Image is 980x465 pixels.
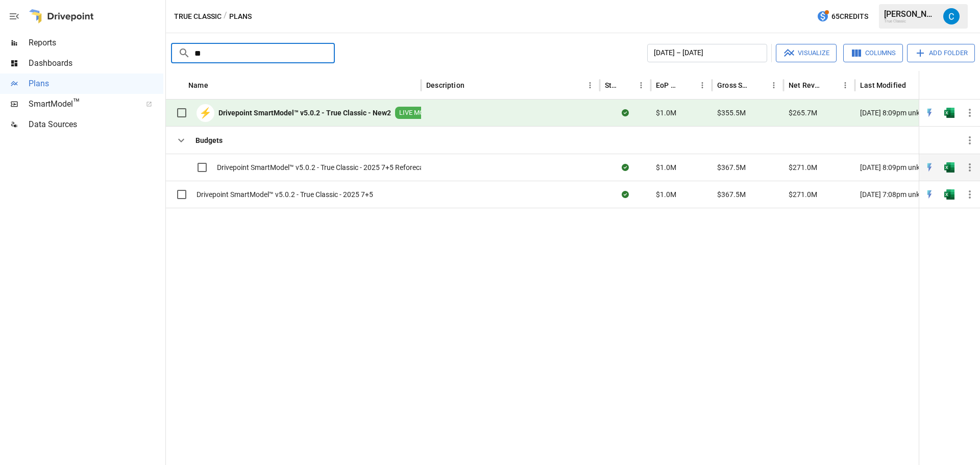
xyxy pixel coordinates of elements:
img: quick-edit-flash.b8aec18c.svg [924,162,935,173]
div: Sync complete [622,162,629,173]
button: Columns [843,44,903,62]
div: / [224,10,227,23]
button: Sort [907,78,921,92]
span: $1.0M [656,108,676,118]
div: Open in Quick Edit [924,189,935,200]
span: $271.0M [789,162,817,173]
button: Add Folder [907,44,975,62]
button: Sort [209,78,224,92]
img: excel-icon.76473adf.svg [944,162,954,173]
button: Carson Turner [937,2,966,31]
span: Data Sources [29,118,163,131]
div: Last Modified [860,81,906,89]
span: ™ [73,96,80,109]
span: $367.5M [717,189,746,200]
button: Sort [465,78,480,92]
button: Gross Sales column menu [767,78,781,92]
span: 65 Credits [831,10,868,23]
span: Reports [29,37,163,49]
img: quick-edit-flash.b8aec18c.svg [924,108,935,118]
span: $355.5M [717,108,746,118]
div: EoP Cash [656,81,680,89]
button: Sort [752,78,767,92]
div: Open in Quick Edit [924,162,935,173]
button: True Classic [174,10,222,23]
div: ⚡ [197,104,214,122]
img: excel-icon.76473adf.svg [944,189,954,200]
button: 65Credits [813,7,872,26]
div: Sync complete [622,108,629,118]
button: Status column menu [634,78,648,92]
div: Status [605,81,619,89]
span: SmartModel [29,98,135,110]
div: Open in Quick Edit [924,108,935,118]
span: $367.5M [717,162,746,173]
span: $265.7M [789,108,817,118]
button: Sort [966,78,980,92]
span: Drivepoint SmartModel™ v5.0.2 - True Classic - 2025 7+5 [197,189,373,200]
div: Open in Excel [944,108,954,118]
img: Carson Turner [943,8,960,25]
span: Plans [29,78,163,90]
span: Dashboards [29,57,163,69]
button: Sort [620,78,634,92]
div: True Classic [884,19,937,23]
div: Name [188,81,208,89]
div: Sync complete [622,189,629,200]
div: Net Revenue [789,81,823,89]
span: $1.0M [656,162,676,173]
div: [PERSON_NAME] [884,9,937,19]
button: [DATE] – [DATE] [647,44,767,62]
div: Open in Excel [944,162,954,173]
div: Gross Sales [717,81,751,89]
button: EoP Cash column menu [695,78,709,92]
img: excel-icon.76473adf.svg [944,108,954,118]
b: Drivepoint SmartModel™ v5.0.2 - True Classic - New2 [218,108,391,118]
b: Budgets [195,135,223,145]
span: LIVE MODEL [395,108,440,118]
div: Description [426,81,464,89]
div: Open in Excel [944,189,954,200]
button: Sort [824,78,838,92]
img: quick-edit-flash.b8aec18c.svg [924,189,935,200]
span: $271.0M [789,189,817,200]
button: Visualize [776,44,837,62]
button: Net Revenue column menu [838,78,852,92]
span: Drivepoint SmartModel™ v5.0.2 - True Classic - 2025 7+5 Reforecast [217,162,430,173]
span: $1.0M [656,189,676,200]
button: Description column menu [583,78,597,92]
button: Sort [681,78,695,92]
